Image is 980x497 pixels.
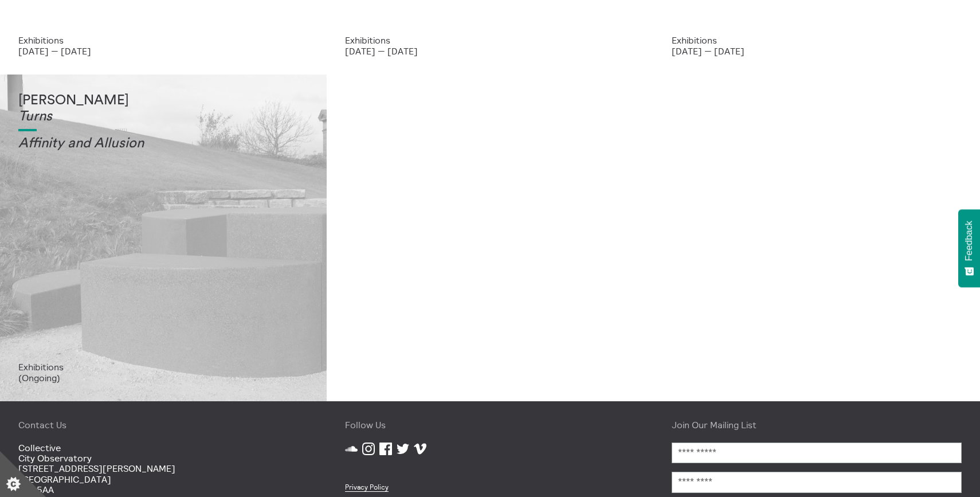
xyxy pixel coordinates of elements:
a: Privacy Policy [345,483,389,492]
p: [DATE] — [DATE] [18,46,308,56]
p: (Ongoing) [18,373,308,383]
h4: Contact Us [18,420,308,430]
p: Exhibitions [18,362,308,372]
button: Feedback - Show survey [958,209,980,287]
p: [DATE] — [DATE] [345,46,635,56]
em: Affinity and Allusi [18,136,128,150]
p: Exhibitions [18,35,308,45]
h1: [PERSON_NAME] [18,93,308,124]
p: Exhibitions [672,35,962,45]
em: Turns [18,109,52,123]
p: [DATE] — [DATE] [672,46,962,56]
span: Feedback [964,221,974,261]
p: Collective City Observatory [STREET_ADDRESS][PERSON_NAME] [GEOGRAPHIC_DATA] EH7 5AA [18,443,308,495]
h4: Join Our Mailing List [672,420,962,430]
em: on [128,136,144,150]
p: Exhibitions [345,35,635,45]
h4: Follow Us [345,420,635,430]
